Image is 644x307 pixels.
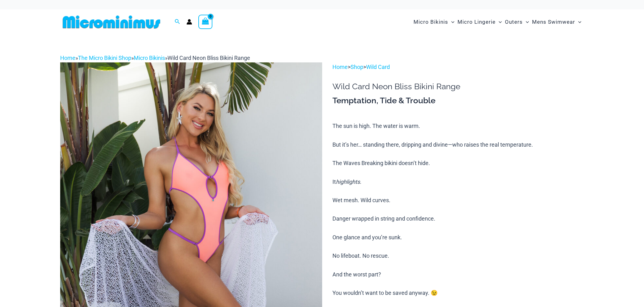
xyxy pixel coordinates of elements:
img: MM SHOP LOGO FLAT [60,15,163,29]
a: Home [60,55,75,61]
p: The sun is high. The water is warm. But it’s her… standing there, dripping and divine—who raises ... [332,121,584,297]
span: Mens Swimwear [532,14,575,30]
span: Menu Toggle [496,14,502,30]
a: Mens SwimwearMenu ToggleMenu Toggle [530,12,583,32]
a: Micro BikinisMenu ToggleMenu Toggle [412,12,456,32]
span: Micro Bikinis [414,14,448,30]
a: The Micro Bikini Shop [78,55,131,61]
span: Outers [505,14,523,30]
span: Wild Card Neon Bliss Bikini Range [167,55,250,61]
h3: Temptation, Tide & Trouble [332,95,584,106]
a: Shop [351,64,363,70]
span: Menu Toggle [523,14,529,30]
span: Micro Lingerie [458,14,496,30]
span: Menu Toggle [448,14,454,30]
h1: Wild Card Neon Bliss Bikini Range [332,82,584,91]
nav: Site Navigation [411,12,584,32]
a: Account icon link [186,19,192,25]
p: > > [332,62,584,72]
a: Micro Bikinis [134,55,165,61]
a: Home [332,64,348,70]
a: Search icon link [175,18,180,26]
a: View Shopping Cart, empty [198,15,213,29]
a: Wild Card [366,64,390,70]
span: Menu Toggle [575,14,581,30]
i: highlights [336,178,360,185]
span: » » » [60,55,250,61]
a: OutersMenu ToggleMenu Toggle [503,12,530,32]
a: Micro LingerieMenu ToggleMenu Toggle [456,12,503,32]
